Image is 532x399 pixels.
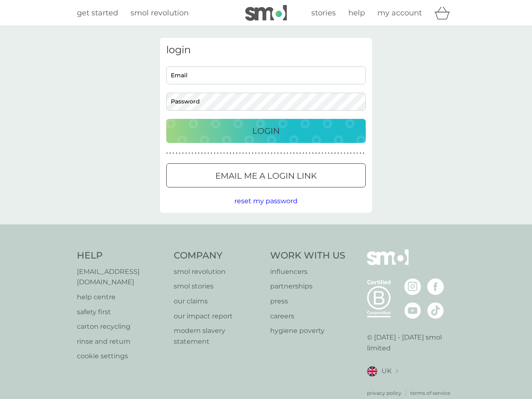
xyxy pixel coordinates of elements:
[318,151,320,155] p: ●
[131,7,189,19] a: smol revolution
[246,151,247,155] p: ●
[270,249,345,262] h4: Work With Us
[207,151,209,155] p: ●
[348,7,365,19] a: help
[340,151,342,155] p: ●
[174,249,262,262] h4: Company
[233,151,234,155] p: ●
[277,151,279,155] p: ●
[172,151,174,155] p: ●
[328,151,330,155] p: ●
[274,151,276,155] p: ●
[258,151,260,155] p: ●
[179,151,181,155] p: ●
[337,151,339,155] p: ●
[230,151,232,155] p: ●
[239,151,241,155] p: ●
[214,151,215,155] p: ●
[311,7,336,19] a: stories
[434,5,455,21] div: basket
[174,311,262,322] a: our impact report
[281,151,282,155] p: ●
[166,44,366,56] h3: login
[77,351,165,362] a: cookie settings
[377,7,422,19] a: my account
[396,369,398,374] img: select a new location
[201,151,203,155] p: ●
[166,163,366,187] button: Email me a login link
[77,336,165,347] a: rinse and return
[174,266,262,277] a: smol revolution
[303,151,304,155] p: ●
[252,151,254,155] p: ●
[270,266,345,277] a: influencers
[347,151,349,155] p: ●
[367,332,456,353] p: © [DATE] - [DATE] smol limited
[252,124,280,138] p: Login
[350,151,352,155] p: ●
[270,325,345,336] a: hygiene poverty
[270,296,345,307] a: press
[195,151,197,155] p: ●
[404,278,421,295] img: visit the smol Instagram page
[360,151,361,155] p: ●
[185,151,187,155] p: ●
[245,5,287,21] img: smol
[377,8,422,17] span: my account
[363,151,365,155] p: ●
[176,151,177,155] p: ●
[348,8,365,17] span: help
[331,151,333,155] p: ●
[382,366,392,377] span: UK
[271,151,273,155] p: ●
[367,249,409,278] img: smol
[283,151,285,155] p: ●
[211,151,212,155] p: ●
[182,151,184,155] p: ●
[77,266,165,288] a: [EMAIL_ADDRESS][DOMAIN_NAME]
[131,8,189,17] span: smol revolution
[306,151,308,155] p: ●
[227,151,228,155] p: ●
[174,296,262,307] p: our claims
[367,389,401,397] p: privacy policy
[77,292,165,303] p: help centre
[255,151,257,155] p: ●
[215,169,317,182] p: Email me a login link
[234,196,298,207] button: reset my password
[174,281,262,292] a: smol stories
[236,151,238,155] p: ●
[261,151,263,155] p: ●
[312,151,314,155] p: ●
[367,366,377,377] img: UK flag
[77,249,165,262] h4: Help
[166,119,366,143] button: Login
[170,151,171,155] p: ●
[204,151,206,155] p: ●
[174,325,262,347] a: modern slavery statement
[293,151,295,155] p: ●
[357,151,358,155] p: ●
[264,151,266,155] p: ●
[311,8,336,17] span: stories
[77,321,165,332] a: carton recycling
[77,8,118,17] span: get started
[217,151,219,155] p: ●
[344,151,345,155] p: ●
[290,151,291,155] p: ●
[249,151,250,155] p: ●
[77,307,165,318] a: safety first
[166,151,168,155] p: ●
[325,151,326,155] p: ●
[198,151,199,155] p: ●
